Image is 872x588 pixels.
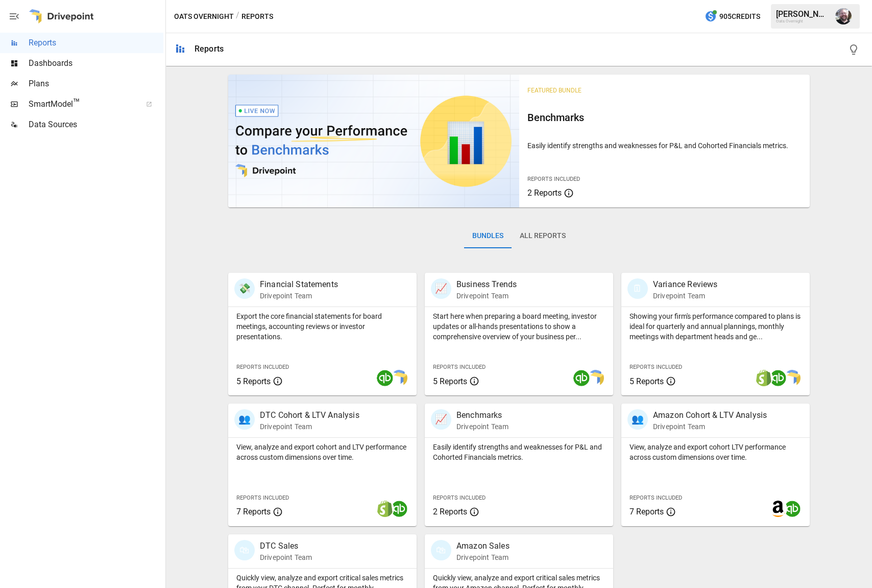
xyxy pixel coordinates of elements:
[527,109,802,126] h6: Benchmarks
[431,278,451,299] div: 📈
[260,552,312,562] p: Drivepoint Team
[456,552,510,562] p: Drivepoint Team
[527,87,582,94] span: Featured Bundle
[776,19,829,23] div: Oats Overnight
[29,78,163,90] span: Plans
[431,540,451,560] div: 🛍
[784,370,801,386] img: smart model
[627,409,648,430] div: 👥
[391,501,407,517] img: quickbooks
[391,370,407,386] img: smart model
[260,540,312,552] p: DTC Sales
[29,37,163,49] span: Reports
[527,188,562,198] span: 2 Reports
[756,370,772,386] img: shopify
[236,10,239,23] div: /
[433,311,605,342] p: Start here when preparing a board meeting, investor updates or all-hands presentations to show a ...
[527,140,802,151] p: Easily identify strengths and weaknesses for P&L and Cohorted Financials metrics.
[433,495,486,501] span: Reports Included
[236,507,271,516] span: 7 Reports
[29,98,135,110] span: SmartModel
[653,291,717,301] p: Drivepoint Team
[260,291,338,301] p: Drivepoint Team
[456,278,517,291] p: Business Trends
[464,224,512,248] button: Bundles
[776,9,829,19] div: [PERSON_NAME]
[629,442,802,462] p: View, analyze and export cohort LTV performance across custom dimensions over time.
[431,409,451,430] div: 📈
[829,2,858,31] button: Thomas Keller
[228,75,519,207] img: video thumbnail
[236,495,289,501] span: Reports Included
[629,311,802,342] p: Showing your firm's performance compared to plans is ideal for quarterly and annual plannings, mo...
[236,364,289,370] span: Reports Included
[456,540,510,552] p: Amazon Sales
[29,57,163,69] span: Dashboards
[174,10,234,23] button: Oats Overnight
[433,364,486,370] span: Reports Included
[456,291,517,301] p: Drivepoint Team
[433,442,605,462] p: Easily identify strengths and weaknesses for P&L and Cohorted Financials metrics.
[234,409,255,430] div: 👥
[770,370,786,386] img: quickbooks
[719,10,760,23] span: 905 Credits
[512,224,574,248] button: All Reports
[770,501,786,517] img: amazon
[653,421,767,432] p: Drivepoint Team
[629,364,682,370] span: Reports Included
[377,501,393,517] img: shopify
[629,507,664,516] span: 7 Reports
[629,495,682,501] span: Reports Included
[236,377,271,386] span: 5 Reports
[784,501,801,517] img: quickbooks
[835,8,852,25] img: Thomas Keller
[700,7,764,26] button: 905Credits
[260,409,359,421] p: DTC Cohort & LTV Analysis
[653,278,717,291] p: Variance Reviews
[377,370,393,386] img: quickbooks
[629,377,664,386] span: 5 Reports
[456,421,508,432] p: Drivepoint Team
[588,370,604,386] img: smart model
[653,409,767,421] p: Amazon Cohort & LTV Analysis
[236,311,408,342] p: Export the core financial statements for board meetings, accounting reviews or investor presentat...
[433,377,467,386] span: 5 Reports
[195,44,224,54] div: Reports
[456,409,508,421] p: Benchmarks
[573,370,590,386] img: quickbooks
[260,278,338,291] p: Financial Statements
[73,97,80,109] span: ™
[627,278,648,299] div: 🗓
[260,421,359,432] p: Drivepoint Team
[29,119,163,131] span: Data Sources
[236,442,408,462] p: View, analyze and export cohort and LTV performance across custom dimensions over time.
[234,278,255,299] div: 💸
[527,176,580,182] span: Reports Included
[433,507,467,516] span: 2 Reports
[234,540,255,560] div: 🛍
